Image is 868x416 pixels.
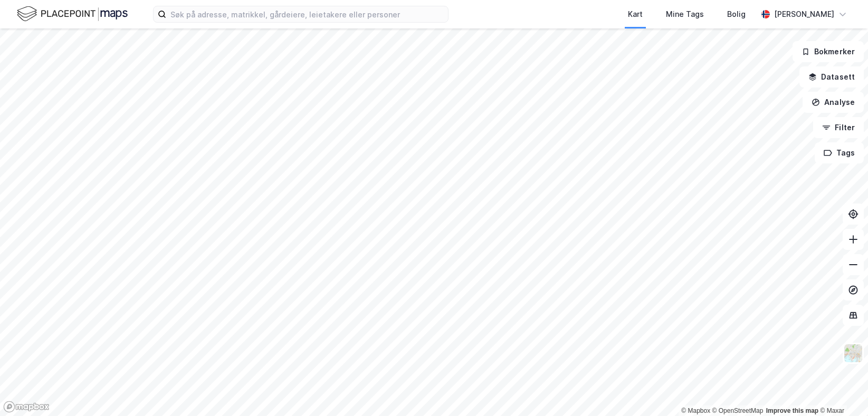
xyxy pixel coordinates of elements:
[666,8,704,21] div: Mine Tags
[799,66,864,88] button: Datasett
[813,117,864,138] button: Filter
[3,401,50,413] a: Mapbox homepage
[17,5,128,23] img: logo.f888ab2527a4732fd821a326f86c7f29.svg
[727,8,746,21] div: Bolig
[628,8,643,21] div: Kart
[712,407,764,414] a: OpenStreetMap
[815,365,868,416] iframe: Chat Widget
[843,343,863,363] img: Z
[766,407,818,414] a: Improve this map
[815,142,864,163] button: Tags
[803,92,864,113] button: Analyse
[681,407,710,414] a: Mapbox
[793,41,864,62] button: Bokmerker
[166,6,448,22] input: Søk på adresse, matrikkel, gårdeiere, leietakere eller personer
[774,8,834,21] div: [PERSON_NAME]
